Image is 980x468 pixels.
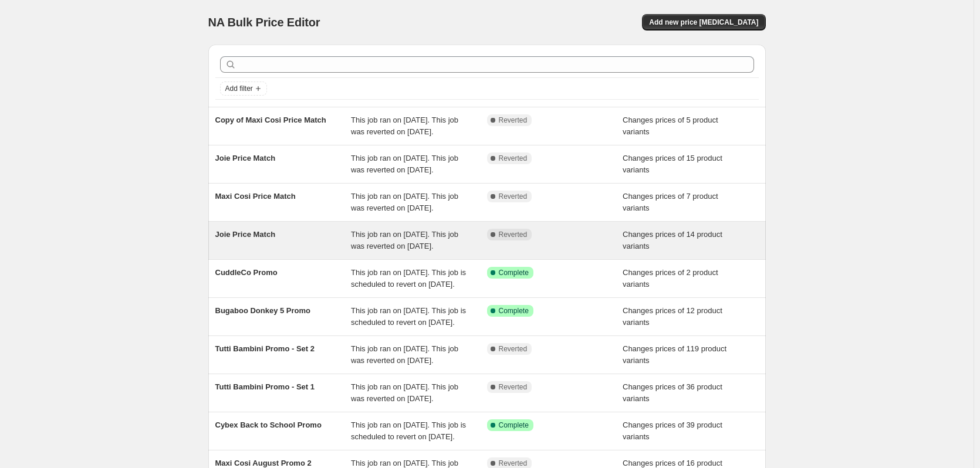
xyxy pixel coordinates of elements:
span: This job ran on [DATE]. This job was reverted on [DATE]. [351,382,458,403]
span: Changes prices of 7 product variants [623,192,718,212]
span: This job ran on [DATE]. This job was reverted on [DATE]. [351,116,458,136]
span: Reverted [499,459,528,468]
span: Reverted [499,344,528,354]
span: Tutti Bambini Promo - Set 1 [215,382,315,391]
span: Changes prices of 36 product variants [623,382,722,403]
span: Reverted [499,116,528,125]
span: Reverted [499,154,528,163]
span: Reverted [499,230,528,239]
span: Maxi Cosi August Promo 2 [215,459,312,467]
span: Complete [499,306,529,316]
span: Changes prices of 2 product variants [623,268,718,289]
span: This job ran on [DATE]. This job was reverted on [DATE]. [351,230,458,250]
span: Changes prices of 12 product variants [623,306,722,327]
span: Maxi Cosi Price Match [215,192,296,201]
span: Changes prices of 119 product variants [623,344,726,365]
span: Complete [499,268,529,277]
span: Add filter [225,84,253,93]
span: This job ran on [DATE]. This job is scheduled to revert on [DATE]. [351,306,466,327]
button: Add new price [MEDICAL_DATA] [642,14,765,30]
span: This job ran on [DATE]. This job was reverted on [DATE]. [351,192,458,212]
span: Changes prices of 14 product variants [623,230,722,250]
span: Joie Price Match [215,154,276,162]
span: Reverted [499,382,528,392]
span: Changes prices of 39 product variants [623,420,722,441]
span: Bugaboo Donkey 5 Promo [215,306,311,315]
span: Add new price [MEDICAL_DATA] [649,18,758,27]
span: Complete [499,420,529,430]
span: This job ran on [DATE]. This job was reverted on [DATE]. [351,154,458,174]
span: Changes prices of 5 product variants [623,116,718,136]
span: NA Bulk Price Editor [208,16,320,29]
span: Reverted [499,192,528,201]
span: CuddleCo Promo [215,268,278,277]
button: Add filter [220,82,267,96]
span: Joie Price Match [215,230,276,239]
span: Copy of Maxi Cosi Price Match [215,116,326,124]
span: This job ran on [DATE]. This job is scheduled to revert on [DATE]. [351,420,466,441]
span: Changes prices of 15 product variants [623,154,722,174]
span: This job ran on [DATE]. This job was reverted on [DATE]. [351,344,458,365]
span: This job ran on [DATE]. This job is scheduled to revert on [DATE]. [351,268,466,289]
span: Cybex Back to School Promo [215,420,322,429]
span: Tutti Bambini Promo - Set 2 [215,344,315,353]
